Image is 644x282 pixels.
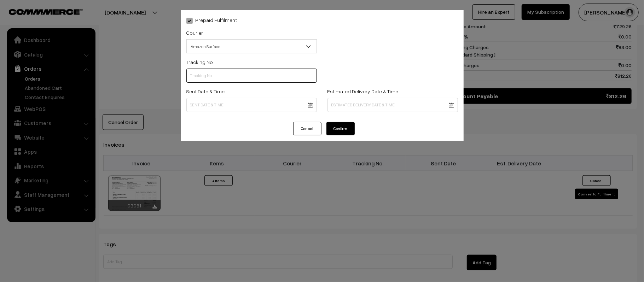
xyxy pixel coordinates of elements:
button: Confirm [326,122,355,135]
label: Tracking No [186,58,213,66]
button: Cancel [293,122,321,135]
label: Sent Date & Time [186,88,225,95]
input: Tracking No [186,69,317,83]
span: Amazon Surface [186,39,317,53]
label: Courier [186,29,203,36]
span: Amazon Surface [187,40,317,53]
input: Estimated Delivery Date & Time [327,98,458,112]
label: Prepaid Fulfilment [186,16,237,24]
input: Sent Date & Time [186,98,317,112]
label: Estimated Delivery Date & Time [327,88,399,95]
